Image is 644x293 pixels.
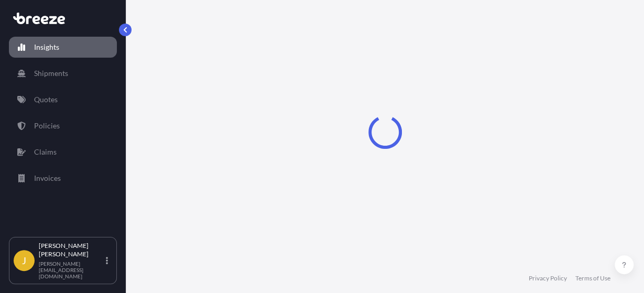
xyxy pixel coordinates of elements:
[39,242,104,258] p: [PERSON_NAME] [PERSON_NAME]
[34,121,60,131] p: Policies
[39,261,104,279] p: [PERSON_NAME][EMAIL_ADDRESS][DOMAIN_NAME]
[9,63,117,84] a: Shipments
[9,115,117,136] a: Policies
[34,173,61,183] p: Invoices
[9,168,117,189] a: Invoices
[34,68,68,79] p: Shipments
[529,274,567,283] a: Privacy Policy
[34,42,59,52] p: Insights
[9,89,117,110] a: Quotes
[34,94,58,105] p: Quotes
[22,255,26,266] span: J
[9,37,117,58] a: Insights
[9,142,117,162] a: Claims
[34,147,57,157] p: Claims
[575,274,610,283] a: Terms of Use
